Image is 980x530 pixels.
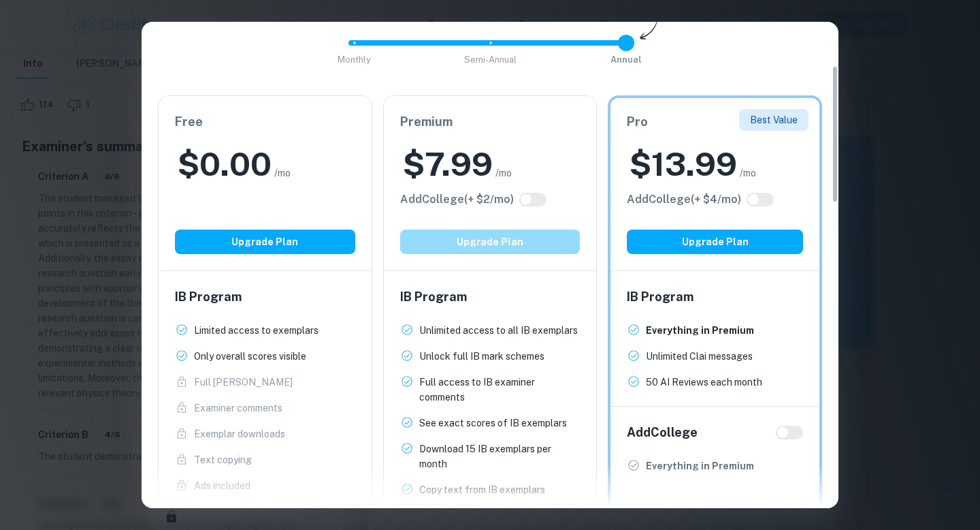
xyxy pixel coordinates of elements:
p: Best Value [750,112,798,127]
h6: IB Program [400,287,581,307]
p: Full [PERSON_NAME] [194,375,293,390]
h6: Free [175,112,355,131]
span: Annual [610,54,642,65]
h6: Click to see all the additional College features. [627,191,741,208]
p: Text copying [194,452,252,467]
h6: Pro [627,112,803,131]
h6: IB Program [627,287,803,307]
h6: Click to see all the additional College features. [400,191,514,208]
p: Examiner comments [194,401,282,416]
img: subscription-arrow.svg [640,18,658,41]
p: See exact scores of IB exemplars [419,416,567,431]
span: Semi-Annual [464,54,517,65]
p: Download 15 IB exemplars per month [419,441,581,471]
p: Everything in Premium [646,458,754,473]
p: Unlock full IB mark schemes [419,349,544,364]
p: Only overall scores visible [194,349,306,364]
button: Upgrade Plan [400,230,581,254]
span: /mo [740,166,756,181]
h2: $ 13.99 [630,142,737,186]
p: Full access to IB examiner comments [419,375,581,405]
span: /mo [495,166,512,181]
p: 50 AI Reviews each month [646,375,762,390]
h6: Premium [400,112,581,131]
h2: $ 0.00 [178,142,272,186]
span: /mo [274,166,291,181]
button: Upgrade Plan [175,230,355,254]
p: Limited access to exemplars [194,323,318,338]
h6: Add College [627,423,698,442]
h6: IB Program [175,287,355,307]
h2: $ 7.99 [403,142,493,186]
p: Unlimited access to all IB exemplars [419,323,578,338]
p: Exemplar downloads [194,426,285,441]
span: Monthly [338,54,371,65]
p: Everything in Premium [646,323,754,338]
p: Unlimited Clai messages [646,349,753,364]
button: Upgrade Plan [627,230,803,254]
